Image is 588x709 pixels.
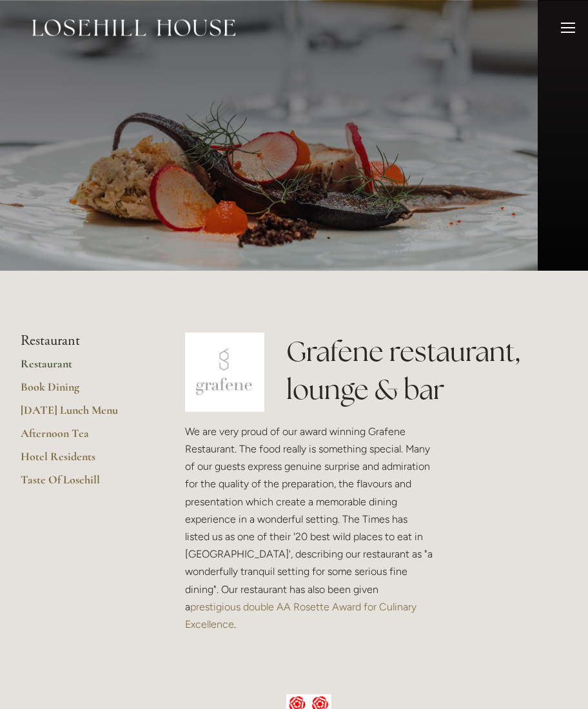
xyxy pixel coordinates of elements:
img: Losehill House [32,19,235,36]
img: grafene.jpg [185,333,264,412]
a: prestigious double AA Rosette Award for Culinary Excellence [185,601,419,630]
a: Taste Of Losehill [21,472,144,496]
a: Restaurant [21,356,144,380]
a: [DATE] Lunch Menu [21,403,144,426]
p: We are very proud of our award winning Grafene Restaurant. The food really is something special. ... [185,423,433,633]
li: Restaurant [21,333,144,349]
h1: Grafene restaurant, lounge & bar [286,333,567,409]
a: Hotel Residents [21,449,144,472]
a: Afternoon Tea [21,426,144,449]
a: Book Dining [21,380,144,403]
